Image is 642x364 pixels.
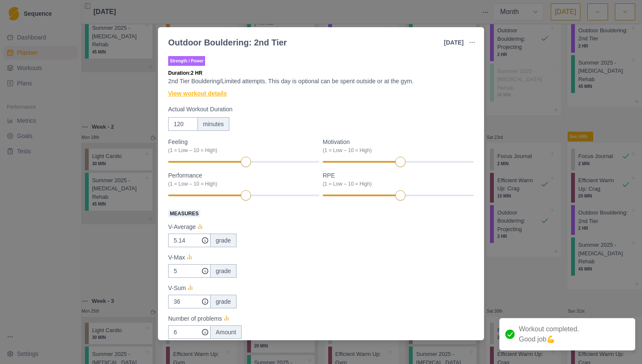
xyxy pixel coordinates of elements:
div: grade [210,264,237,278]
label: Motivation [323,138,469,154]
a: View workout details [168,89,227,98]
div: (1 = Low – 10 = High) [323,147,469,154]
p: Number of problems [168,314,222,323]
p: V-Average [168,223,196,231]
div: minutes [197,117,229,131]
label: Actual Workout Duration [168,105,469,114]
label: RPE [323,171,469,188]
p: Workout completed. Good job 💪 [519,324,579,344]
label: Performance [168,171,314,188]
div: (1 = Low – 10 = High) [323,180,469,188]
div: Amount [210,325,242,339]
div: Outdoor Bouldering: 2nd Tier [168,36,287,49]
span: Measures [168,210,200,217]
div: (1 = Low – 10 = High) [168,147,314,154]
p: [DATE] [444,38,464,47]
p: Strength / Power [168,56,205,66]
div: (1 = Low – 10 = High) [168,180,314,188]
p: Duration: 2 HR [168,69,474,77]
p: V-Sum [168,284,186,293]
div: grade [210,234,237,247]
div: grade [210,295,237,308]
p: 2nd Tier Bouldering/Limited attempts. This day is optional can be spent outside or at the gym. [168,77,474,86]
p: V-Max [168,253,185,262]
label: Feeling [168,138,314,154]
